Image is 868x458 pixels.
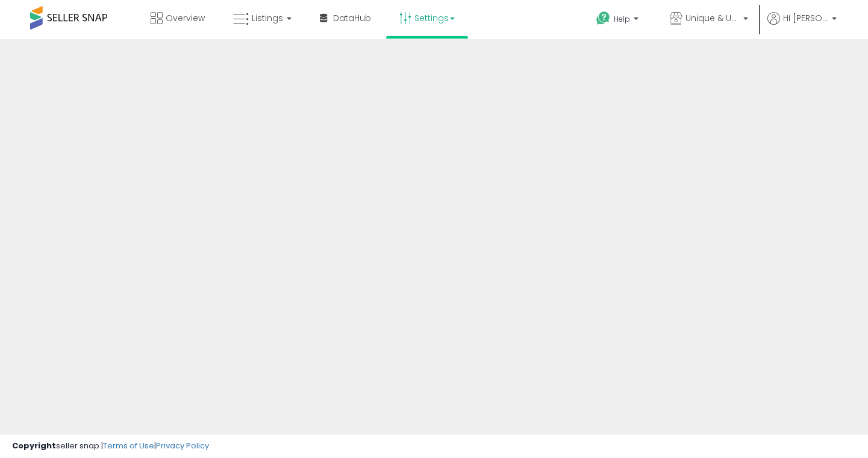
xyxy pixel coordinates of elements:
span: Listings [252,12,283,24]
a: Privacy Policy [156,440,209,451]
span: DataHub [333,12,371,24]
span: Hi [PERSON_NAME] [783,12,828,24]
span: Help [614,14,630,24]
a: Help [587,2,651,39]
i: Get Help [596,11,611,26]
span: Unique & Upscale [685,12,740,24]
a: Terms of Use [103,440,154,451]
div: seller snap | | [12,441,209,452]
a: Hi [PERSON_NAME] [767,12,837,39]
span: Overview [166,12,205,24]
strong: Copyright [12,440,56,451]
